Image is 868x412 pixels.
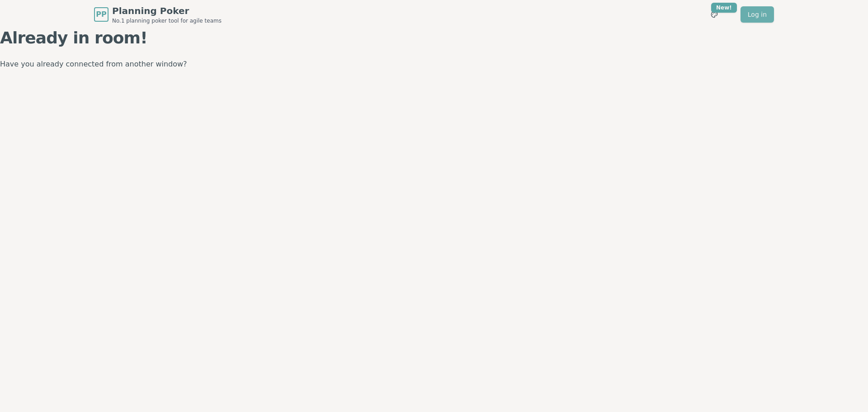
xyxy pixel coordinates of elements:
a: Log in [741,6,774,23]
a: PPPlanning PokerNo.1 planning poker tool for agile teams [94,5,222,24]
div: New! [711,3,737,13]
span: PP [96,9,106,20]
span: Planning Poker [112,5,222,17]
span: No.1 planning poker tool for agile teams [112,17,222,24]
button: New! [706,6,722,23]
